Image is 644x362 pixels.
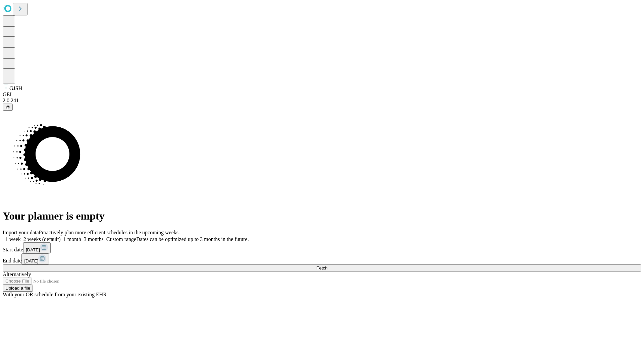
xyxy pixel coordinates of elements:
span: Dates can be optimized up to 3 months in the future. [136,236,249,242]
div: Start date [3,242,641,253]
button: Upload a file [3,285,33,292]
div: 2.0.241 [3,98,641,104]
span: @ [5,105,10,110]
div: End date [3,253,641,264]
span: Proactively plan more efficient schedules in the upcoming weeks. [39,230,180,235]
button: @ [3,104,13,111]
button: Fetch [3,264,641,271]
h1: Your planner is empty [3,210,641,222]
span: 1 month [63,236,81,242]
span: With your OR schedule from your existing EHR [3,292,107,297]
span: Alternatively [3,271,31,277]
span: [DATE] [26,247,40,252]
span: Import your data [3,230,39,235]
button: [DATE] [21,253,49,264]
span: 2 weeks (default) [23,236,61,242]
span: GJSH [9,85,22,91]
div: GEI [3,92,641,98]
span: Fetch [316,265,327,270]
span: [DATE] [24,258,38,263]
span: 1 week [5,236,21,242]
button: [DATE] [23,242,51,253]
span: 3 months [84,236,104,242]
span: Custom range [106,236,136,242]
